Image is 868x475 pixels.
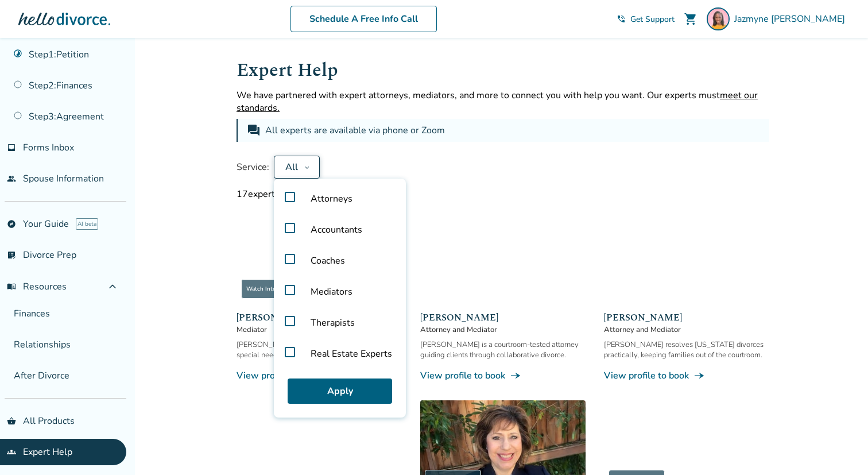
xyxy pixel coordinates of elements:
a: View profile to bookline_end_arrow_notch [237,369,402,382]
span: forum [247,123,261,137]
div: 17 experts available with current filters. [237,188,769,200]
span: Resources [7,280,67,293]
iframe: Chat Widget [811,420,868,475]
a: View profile to bookline_end_arrow_notch [420,369,586,382]
span: expand_less [106,280,119,294]
div: [PERSON_NAME] helps families, especially with special needs, resolve conflict peacefully. [237,339,402,360]
span: Attorney and Mediator [420,325,586,335]
a: phone_in_talkGet Support [617,14,675,25]
button: All [274,156,320,179]
img: Jazmyne Williams [707,7,730,30]
span: Get Support [630,14,675,25]
span: meet our standards. [237,89,758,114]
a: View profile to bookline_end_arrow_notch [604,369,769,382]
span: AI beta [76,218,98,230]
span: shopping_basket [7,416,16,426]
span: inbox [7,143,16,152]
img: Claudia Brown Coulter [237,210,402,303]
h1: Expert Help [237,56,769,84]
img: Anne Mania [604,210,769,303]
span: phone_in_talk [617,14,626,24]
span: Mediator [237,325,402,335]
span: Attorney and Mediator [604,325,769,335]
span: line_end_arrow_notch [510,370,521,381]
span: list_alt_check [7,250,16,260]
span: shopping_cart [684,12,697,26]
span: Forms Inbox [23,141,74,154]
div: All [284,161,300,173]
span: explore [7,219,16,229]
div: Watch Intro [241,279,297,299]
span: [PERSON_NAME] [420,311,586,325]
span: line_end_arrow_notch [693,370,705,381]
span: Service: [237,161,269,173]
button: Apply [288,379,392,404]
span: Therapists [301,307,364,338]
div: [PERSON_NAME] is a courtroom-tested attorney guiding clients through collaborative divorce. [420,339,586,360]
img: Neil Forester [420,210,586,303]
div: All experts are available via phone or Zoom [265,123,447,137]
span: Attorneys [301,183,362,214]
span: Real Estate Experts [301,338,401,369]
span: Coaches [301,245,354,276]
span: menu_book [7,282,16,291]
span: people [7,174,16,183]
span: groups [7,447,16,457]
span: [PERSON_NAME] [604,311,769,325]
p: We have partnered with expert attorneys, mediators, and more to connect you with help you want. O... [237,89,769,114]
a: Schedule A Free Info Call [290,6,437,32]
div: [PERSON_NAME] resolves [US_STATE] divorces practically, keeping families out of the courtroom. [604,339,769,360]
span: Jazmyne [PERSON_NAME] [734,13,850,25]
span: Accountants [301,214,371,245]
span: Mediators [301,276,362,307]
span: [PERSON_NAME] [PERSON_NAME] [237,311,402,325]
